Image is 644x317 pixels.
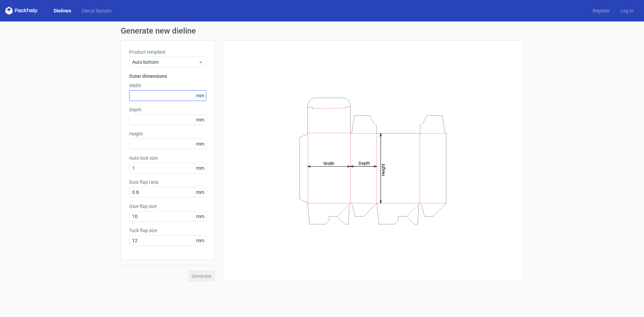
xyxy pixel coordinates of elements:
span: mm [194,163,206,173]
span: mm [194,91,206,101]
tspan: Height [381,163,386,176]
span: mm [194,115,206,125]
a: Log in [615,7,639,14]
a: Diecut layouts [76,7,117,14]
label: Auto lock size [129,155,206,161]
label: Width [129,82,206,89]
label: Product template [129,49,206,55]
tspan: Width [323,161,334,166]
h3: Outer dimensions [129,73,206,80]
label: Height [129,130,206,137]
h1: Generate new dieline [121,27,523,35]
tspan: Depth [359,161,370,166]
a: Register [587,7,615,14]
a: Dielines [48,7,76,14]
span: mm [194,235,206,246]
span: mm [194,187,206,197]
label: Glue flap size [129,203,206,210]
span: Auto bottom [132,59,198,65]
label: Dust flap ratio [129,179,206,186]
span: mm [194,211,206,221]
label: Depth [129,106,206,113]
span: mm [194,139,206,149]
label: Tuck flap size [129,227,206,234]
